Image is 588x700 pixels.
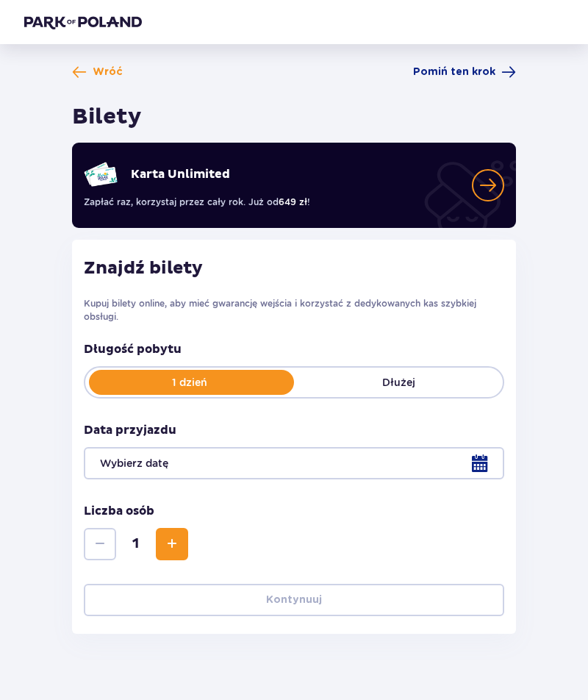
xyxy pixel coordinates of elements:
[413,65,516,79] a: Pomiń ten krok
[84,584,504,616] button: Kontynuuj
[85,375,294,390] p: 1 dzień
[84,503,154,519] p: Liczba osób
[84,257,504,279] h2: Znajdź bilety
[84,297,504,324] p: Kupuj bilety online, aby mieć gwarancję wejścia i korzystać z dedykowanych kas szybkiej obsługi.
[413,65,495,79] span: Pomiń ten krok
[84,422,176,438] p: Data przyjazdu
[294,375,503,390] p: Dłużej
[24,15,142,29] img: Park of Poland logo
[156,528,188,560] button: Zwiększ
[72,65,123,79] a: Wróć
[84,528,116,560] button: Zmniejsz
[93,65,123,79] span: Wróć
[266,593,322,607] p: Kontynuuj
[72,103,142,131] h1: Bilety
[84,341,504,357] p: Długość pobytu
[119,535,153,553] span: 1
